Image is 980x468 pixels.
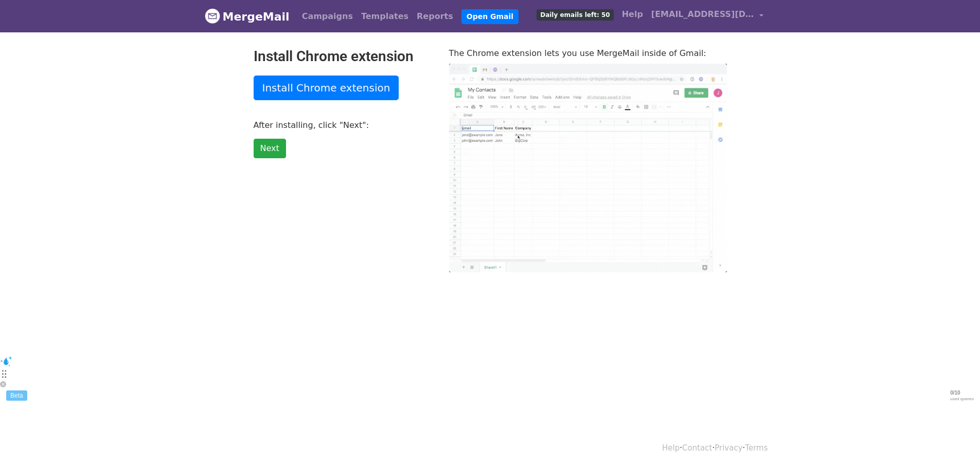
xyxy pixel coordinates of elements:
a: Install Chrome extension [254,76,399,100]
span: used queries [950,397,974,402]
div: Beta [6,390,27,401]
img: MergeMail logo [205,8,220,24]
a: Campaigns [298,6,357,27]
span: 0 / 10 [950,390,974,397]
a: [EMAIL_ADDRESS][DOMAIN_NAME] [647,4,768,28]
a: Help [662,443,680,453]
a: MergeMail [205,6,290,27]
a: Templates [357,6,413,27]
p: The Chrome extension lets you use MergeMail inside of Gmail: [449,48,727,59]
a: Help [618,4,647,25]
span: [EMAIL_ADDRESS][DOMAIN_NAME] [651,8,754,21]
a: Daily emails left: 50 [532,4,617,25]
a: Contact [682,443,712,453]
a: Open Gmail [461,9,519,24]
p: After installing, click "Next": [254,120,434,130]
a: Reports [413,6,457,27]
a: Terms [745,443,768,453]
h2: Install Chrome extension [254,48,434,65]
span: Daily emails left: 50 [537,9,613,21]
a: Privacy [715,443,742,453]
a: Next [254,139,286,158]
iframe: Chat Widget [929,419,980,468]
